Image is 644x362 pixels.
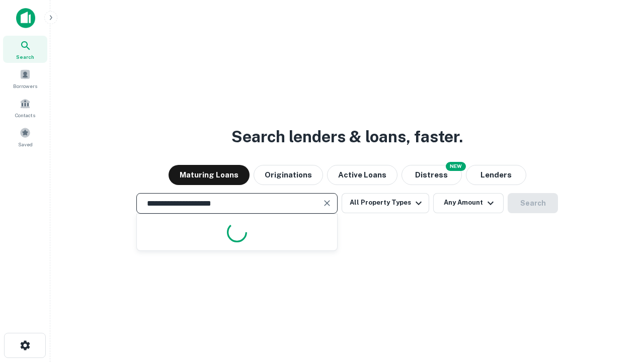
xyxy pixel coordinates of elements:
button: Search distressed loans with lien and other non-mortgage details. [401,165,462,185]
img: capitalize-icon.png [16,8,35,28]
a: Borrowers [3,65,47,92]
h3: Search lenders & loans, faster. [231,125,463,149]
span: Saved [18,140,33,148]
button: Clear [320,196,334,210]
a: Saved [3,123,47,150]
div: NEW [446,162,466,171]
button: Originations [254,165,323,185]
iframe: Chat Widget [594,282,644,330]
button: Maturing Loans [169,165,250,185]
button: All Property Types [342,193,429,213]
a: Contacts [3,94,47,121]
span: Contacts [15,111,35,119]
a: Search [3,36,47,63]
button: Any Amount [433,193,504,213]
button: Lenders [466,165,526,185]
button: Active Loans [327,165,397,185]
span: Search [16,53,34,61]
span: Borrowers [13,82,37,90]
